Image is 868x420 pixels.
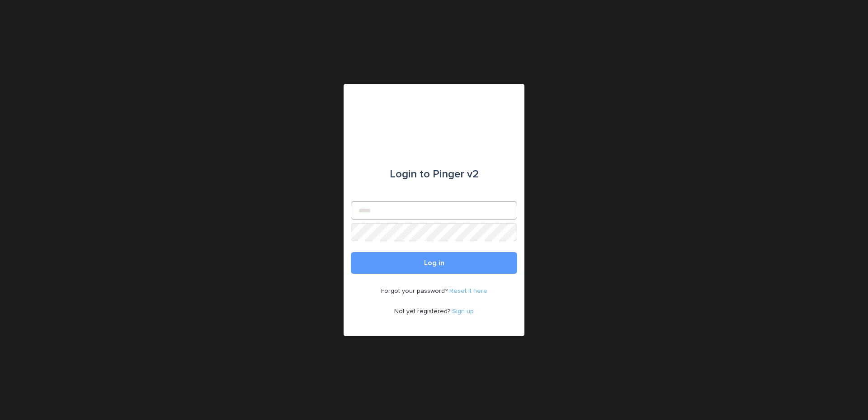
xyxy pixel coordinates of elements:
div: Pinger v2 [390,162,479,187]
a: Sign up [452,308,474,315]
span: Forgot your password? [381,288,449,294]
img: mTgBEunGTSyRkCgitkcU [401,105,467,133]
a: Reset it here [449,288,487,294]
span: Login to [390,169,430,180]
span: Not yet registered? [394,308,452,315]
button: Log in [351,252,517,274]
span: Log in [424,259,444,267]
